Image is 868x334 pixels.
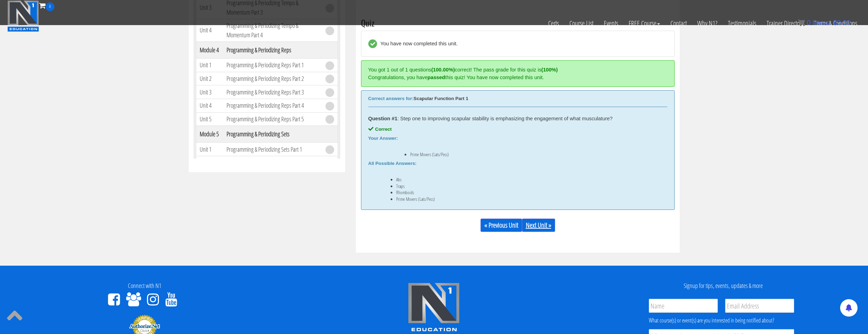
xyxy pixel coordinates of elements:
strong: (100.00%) [431,67,455,73]
div: What course(s) or event(s) are you interested in being notified about? [649,316,794,325]
img: n1-education [7,0,39,32]
strong: (100%) [541,67,558,73]
a: 0 [39,1,54,10]
div: : Step one to improving scapular stability is emphasizing the engagement of what musculature? [368,116,667,121]
a: « Previous Unit [481,219,522,232]
h4: Connect with N1 [5,282,284,289]
input: Email Address [725,299,794,313]
li: Traps [396,183,653,189]
td: Programming & Periodizing Sets Part 1 [223,143,322,156]
td: Unit 2 [196,72,223,85]
td: Unit 2 [196,156,223,170]
td: Programming & Periodizing Sets Part 2 [223,156,322,170]
img: n1-edu-logo [408,282,460,334]
h4: Signup for tips, events, updates & more [584,282,863,289]
th: Module 4 [196,41,223,58]
span: 0 [807,19,811,26]
li: Prime Movers (Lats/Pecs) [410,152,653,157]
div: Correct [368,127,667,132]
th: Module 5 [196,126,223,143]
strong: Question #1 [368,116,398,121]
td: Unit 5 [196,112,223,126]
a: Why N1? [692,11,723,36]
a: Next Unit » [522,219,555,232]
span: $ [833,19,837,26]
td: Unit 3 [196,85,223,99]
span: 0 [46,2,54,11]
th: Programming & Periodizing Sets [223,126,322,143]
a: Course List [564,11,599,36]
a: FREE Course [623,11,665,36]
img: icon11.png [798,19,805,26]
a: Contact [665,11,692,36]
a: Certs [543,11,564,36]
bdi: 0.00 [833,19,851,26]
a: Trainer Directory [761,11,809,36]
td: Programming & Periodizing Reps Part 2 [223,72,322,85]
li: Abs [396,177,653,182]
b: All Possible Answers: [368,161,417,166]
span: items: [813,19,831,26]
th: Programming & Periodizing Reps [223,41,322,58]
td: Programming & Periodizing Reps Part 3 [223,85,322,99]
div: You have now completed this unit. [377,39,458,48]
li: Rhomboids [396,190,653,195]
a: 0 items: $0.00 [798,19,851,26]
td: Unit 4 [196,99,223,113]
td: Unit 1 [196,58,223,72]
td: Unit 1 [196,143,223,156]
b: Correct answers for: [368,96,414,101]
a: Terms & Conditions [809,11,862,36]
div: Congratulations, you have this quiz! You have now completed this unit. [368,74,664,81]
td: Programming & Periodizing Reps Part 4 [223,99,322,113]
td: Programming & Periodizing Reps Part 1 [223,58,322,72]
a: Testimonials [723,11,761,36]
input: Name [649,299,718,313]
div: Scapular Function Part 1 [368,96,667,101]
div: You got 1 out of 1 questions correct! The pass grade for this quiz is [368,66,664,74]
td: Programming & Periodizing Reps Part 5 [223,112,322,126]
li: Prime Movers (Lats/Pecs) [396,196,653,202]
a: Events [599,11,623,36]
b: Your Answer: [368,136,398,141]
strong: passed [428,75,445,80]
